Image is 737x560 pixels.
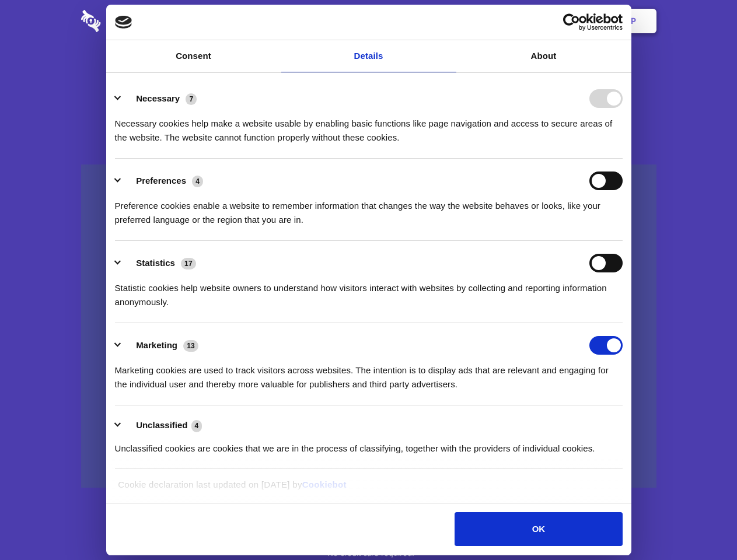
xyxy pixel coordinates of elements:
img: logo [115,16,132,29]
a: Pricing [343,3,393,39]
button: Preferences (4) [115,171,211,190]
span: 4 [192,176,203,187]
a: Consent [106,40,281,72]
label: Marketing [136,340,177,350]
a: Cookiebot [302,480,347,489]
div: Preference cookies enable a website to remember information that changes the way the website beha... [115,190,623,227]
button: Marketing (13) [115,336,206,355]
a: Wistia video thumbnail [81,164,656,488]
iframe: Drift Widget Chat Controller [679,502,723,546]
h1: Eliminate Slack Data Loss. [81,52,656,94]
button: OK [455,512,622,546]
div: Marketing cookies are used to track visitors across websites. The intention is to display ads tha... [115,355,623,391]
label: Statistics [136,258,175,268]
span: 4 [191,420,202,432]
div: Statistic cookies help website owners to understand how visitors interact with websites by collec... [115,272,623,309]
span: 7 [186,93,197,105]
div: Unclassified cookies are cookies that we are in the process of classifying, together with the pro... [115,433,623,456]
button: Necessary (7) [115,89,204,108]
div: Cookie declaration last updated on [DATE] by [109,478,628,501]
button: Statistics (17) [115,254,204,272]
a: About [456,40,631,72]
label: Necessary [136,93,180,103]
label: Preferences [136,176,186,185]
a: Details [281,40,456,72]
a: Contact [473,3,527,39]
span: 17 [181,258,196,269]
span: 13 [183,340,198,352]
div: Necessary cookies help make a website usable by enabling basic functions like page navigation and... [115,108,623,145]
h4: Auto-redaction of sensitive data, encrypted data sharing and self-destructing private chats. Shar... [81,106,656,145]
img: logo-wordmark-white-trans-d4663122ce5f474addd5e946df7df03e33cb6a1c49d2221995e7729f52c070b2.svg [81,10,181,32]
button: Unclassified (4) [115,418,209,433]
a: Usercentrics Cookiebot - opens in a new window [521,13,623,31]
a: Login [529,3,580,39]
